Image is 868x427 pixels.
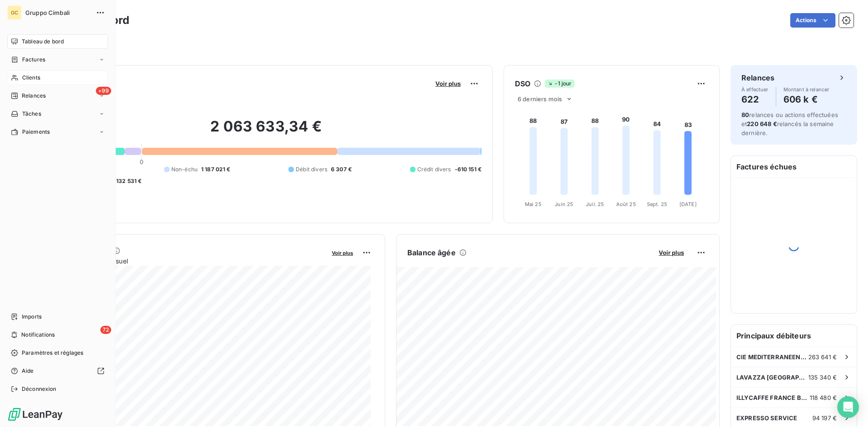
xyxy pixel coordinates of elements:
[736,374,808,381] span: LAVAZZA [GEOGRAPHIC_DATA]
[741,111,749,118] span: 80
[736,414,797,422] span: EXPRESSO SERVICE
[808,353,837,361] span: 263 641 €
[51,117,481,145] h2: 2 063 633,34 €
[810,394,837,401] span: 118 480 €
[113,177,142,185] span: -132 531 €
[808,374,837,381] span: 135 340 €
[656,249,687,257] button: Voir plus
[7,364,108,378] a: Aide
[22,313,42,321] span: Imports
[22,367,34,375] span: Aide
[22,74,40,82] span: Clients
[731,156,857,178] h6: Factures échues
[659,249,684,256] span: Voir plus
[22,38,64,46] span: Tableau de bord
[22,92,46,100] span: Relances
[790,13,835,28] button: Actions
[455,165,482,174] span: -610 151 €
[100,326,111,334] span: 72
[7,5,22,20] div: GC
[22,56,45,64] span: Factures
[21,331,55,339] span: Notifications
[96,87,111,95] span: +99
[736,353,808,361] span: CIE MEDITERRANEENNE DES CAFES
[140,158,143,165] span: 0
[616,201,636,207] tspan: Août 25
[747,120,777,127] span: 220 648 €
[555,201,573,207] tspan: Juin 25
[22,128,50,136] span: Paiements
[812,414,837,422] span: 94 197 €
[201,165,231,174] span: 1 187 021 €
[407,247,456,258] h6: Balance âgée
[647,201,667,207] tspan: Sept. 25
[435,80,461,87] span: Voir plus
[417,165,451,174] span: Crédit divers
[741,72,774,83] h6: Relances
[25,9,90,16] span: Gruppo Cimbali
[741,87,769,92] span: À effectuer
[515,78,530,89] h6: DSO
[837,396,859,418] div: Open Intercom Messenger
[586,201,604,207] tspan: Juil. 25
[741,92,769,107] h4: 622
[329,249,356,257] button: Voir plus
[433,80,463,88] button: Voir plus
[171,165,198,174] span: Non-échu
[518,95,562,103] span: 6 derniers mois
[51,256,325,266] span: Chiffre d'affaires mensuel
[7,407,63,422] img: Logo LeanPay
[736,394,810,401] span: ILLYCAFFE FRANCE BELUX
[331,165,352,174] span: 6 307 €
[296,165,327,174] span: Débit divers
[22,349,83,357] span: Paramètres et réglages
[22,110,41,118] span: Tâches
[783,92,830,107] h4: 606 k €
[332,250,353,256] span: Voir plus
[679,201,697,207] tspan: [DATE]
[731,325,857,347] h6: Principaux débiteurs
[22,385,57,393] span: Déconnexion
[545,80,574,88] span: -1 jour
[741,111,838,136] span: relances ou actions effectuées et relancés la semaine dernière.
[525,201,542,207] tspan: Mai 25
[783,87,830,92] span: Montant à relancer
